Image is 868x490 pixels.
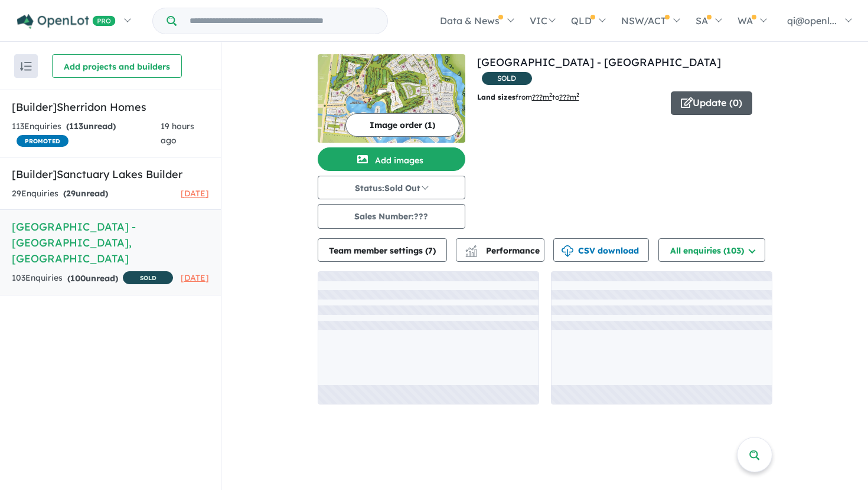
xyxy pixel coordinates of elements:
button: Add projects and builders [52,54,182,78]
span: PROMOTED [17,135,68,147]
span: to [552,93,579,101]
button: All enquiries (103) [658,238,765,262]
span: [DATE] [181,188,209,199]
button: Image order (1) [345,113,459,137]
span: SOLD [482,72,532,85]
h5: [GEOGRAPHIC_DATA] - [GEOGRAPHIC_DATA] , [GEOGRAPHIC_DATA] [12,219,209,267]
strong: ( unread) [66,121,116,131]
div: 113 Enquir ies [12,120,161,148]
img: sort.svg [20,62,32,71]
input: Try estate name, suburb, builder or developer [179,8,385,34]
a: [GEOGRAPHIC_DATA] - [GEOGRAPHIC_DATA] [477,55,721,69]
span: 7 [428,245,433,256]
span: qi@openl... [787,15,837,27]
img: Openlot PRO Logo White [17,14,116,29]
img: bar-chart.svg [465,249,477,256]
div: 29 Enquir ies [12,187,108,201]
img: download icon [562,245,573,257]
p: from [477,91,662,103]
button: Sales Number:??? [318,204,465,229]
span: 19 hours ago [161,121,194,146]
img: Sanctuary Lakes Estate - Point Cook [318,54,465,143]
h5: [Builder] Sanctuary Lakes Builder [12,166,209,182]
strong: ( unread) [67,273,118,284]
u: ??? m [532,93,552,101]
button: Status:Sold Out [318,176,465,199]
h5: [Builder] Sherridon Homes [12,99,209,115]
button: Update (0) [671,91,752,115]
span: SOLD [123,271,173,284]
b: Land sizes [477,93,515,101]
span: [DATE] [181,272,209,283]
span: 29 [66,188,76,199]
span: 113 [69,121,83,131]
button: Add images [318,147,465,171]
strong: ( unread) [63,188,108,199]
button: Performance [456,238,544,262]
u: ???m [559,93,579,101]
div: 103 Enquir ies [12,271,173,286]
button: Team member settings (7) [318,238,447,262]
img: line-chart.svg [465,245,476,252]
span: Performance [467,245,540,256]
span: 100 [70,273,86,284]
sup: 2 [549,91,552,98]
button: CSV download [553,238,649,262]
sup: 2 [576,91,579,98]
